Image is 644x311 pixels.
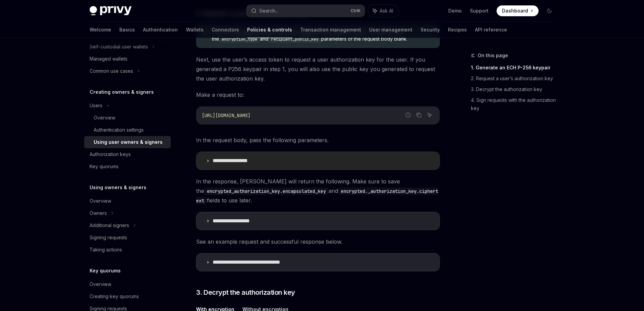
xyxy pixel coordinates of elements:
[90,234,127,242] div: Signing requests
[300,22,361,38] a: Transaction management
[246,5,365,17] button: Search...CtrlK
[90,209,107,217] div: Owners
[351,8,361,14] span: Ctrl K
[90,162,119,171] div: Key quorums
[84,124,171,136] a: Authentication settings
[90,22,111,38] a: Welcome
[84,195,171,207] a: Overview
[202,112,251,118] span: [URL][DOMAIN_NAME]
[90,280,111,288] div: Overview
[404,111,412,119] button: Report incorrect code
[544,5,555,16] button: Toggle dark mode
[90,292,139,301] div: Creating key quorums
[196,288,295,297] span: 3. Decrypt the authorization key
[90,67,133,75] div: Common use cases
[84,112,171,124] a: Overview
[90,6,132,16] img: dark logo
[84,160,171,173] a: Key quorums
[196,187,438,204] code: encrypted._authorization_key.ciphertext
[90,183,146,192] h5: Using owners & signers
[219,36,260,43] code: encryption_type
[119,22,135,38] a: Basics
[90,267,121,275] h5: Key quorums
[380,7,393,14] span: Ask AI
[204,187,329,195] code: encrypted_authorization_key.encapsulated_key
[247,22,292,38] a: Policies & controls
[471,62,560,73] a: 1. Generate an ECH P-256 keypair
[84,290,171,303] a: Creating key quorums
[502,7,528,14] span: Dashboard
[196,237,440,246] span: See an example request and successful response below.
[475,22,507,38] a: API reference
[421,22,440,38] a: Security
[478,51,508,60] span: On this page
[84,244,171,256] a: Taking actions
[368,5,398,17] button: Ask AI
[268,36,321,43] code: recipient_public_key
[94,114,115,122] div: Overview
[90,88,154,96] h5: Creating owners & signers
[448,7,462,14] a: Demo
[196,177,440,205] span: In the response, [PERSON_NAME] will return the following. Make sure to save the and fields to use...
[448,22,467,38] a: Recipes
[471,84,560,95] a: 3. Decrypt the authorization key
[471,95,560,114] a: 4. Sign requests with the authorization key
[84,278,171,290] a: Overview
[196,135,440,145] span: In the request body, pass the following parameters.
[369,22,412,38] a: User management
[471,73,560,84] a: 2. Request a user’s authorization key
[497,5,539,16] a: Dashboard
[196,90,440,99] span: Make a request to:
[90,150,131,158] div: Authorization keys
[90,246,122,254] div: Taking actions
[212,22,239,38] a: Connectors
[414,111,423,119] button: Copy the contents from the code block
[84,148,171,160] a: Authorization keys
[470,7,488,14] a: Support
[94,126,144,134] div: Authentication settings
[90,102,102,110] div: Users
[90,221,129,229] div: Additional signers
[84,53,171,65] a: Managed wallets
[186,22,204,38] a: Wallets
[84,231,171,244] a: Signing requests
[90,197,111,205] div: Overview
[196,55,440,83] span: Next, use the user’s access token to request a user authorization key for the user. If you genera...
[94,138,163,146] div: Using user owners & signers
[259,7,278,15] div: Search...
[425,111,434,119] button: Ask AI
[143,22,178,38] a: Authentication
[90,55,127,63] div: Managed wallets
[84,136,171,148] a: Using user owners & signers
